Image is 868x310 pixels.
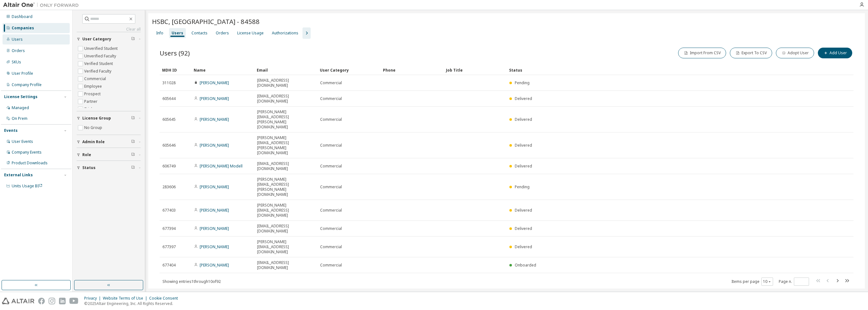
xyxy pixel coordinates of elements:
span: Delivered [515,226,532,231]
div: Company Profile [12,82,42,87]
img: Altair One [3,2,82,8]
label: Unverified Faculty [84,52,117,60]
span: 606749 [162,164,176,169]
a: [PERSON_NAME] [200,262,229,268]
span: [EMAIL_ADDRESS][DOMAIN_NAME] [257,161,314,171]
span: Units Usage BI [12,183,43,189]
span: [PERSON_NAME][EMAIL_ADDRESS][PERSON_NAME][DOMAIN_NAME] [257,135,314,155]
img: instagram.svg [49,298,55,304]
span: Commercial [320,164,342,169]
span: Delivered [515,96,532,101]
span: Clear filter [131,165,135,170]
p: © 2025 Altair Engineering, Inc. All Rights Reserved. [84,301,182,306]
div: Orders [216,31,229,36]
div: External Links [4,173,33,178]
div: Status [509,65,816,75]
span: Delivered [515,163,532,169]
label: Commercial [84,75,107,83]
span: Clear filter [131,37,135,42]
div: SKUs [12,60,21,65]
div: Dashboard [12,14,32,19]
button: License Group [77,111,141,125]
div: License Usage [237,31,264,36]
span: 677403 [162,208,176,213]
span: [EMAIL_ADDRESS][DOMAIN_NAME] [257,78,314,88]
button: Role [77,148,141,162]
div: Managed [12,105,29,110]
span: License Group [82,116,111,121]
span: Commercial [320,263,342,268]
a: [PERSON_NAME] [200,143,229,148]
span: HSBC, [GEOGRAPHIC_DATA] - 84588 [152,17,260,26]
span: Delivered [515,208,532,213]
a: [PERSON_NAME] [200,184,229,190]
div: On Prem [12,116,27,121]
a: [PERSON_NAME] [200,226,229,231]
div: User Profile [12,71,33,76]
button: Add User [818,48,852,58]
a: Clear all [77,27,141,32]
label: No Group [84,124,103,132]
span: Commercial [320,96,342,101]
div: User Category [320,65,378,75]
a: [PERSON_NAME] [200,208,229,213]
span: Commercial [320,143,342,148]
a: [PERSON_NAME] [200,244,229,249]
span: Role [82,152,91,157]
span: [EMAIL_ADDRESS][DOMAIN_NAME] [257,94,314,104]
label: Unverified Student [84,45,119,52]
label: Partner [84,98,99,105]
div: Events [4,128,18,133]
span: Commercial [320,244,342,249]
button: Status [77,161,141,175]
button: 10 [763,279,771,284]
span: Onboarded [515,262,536,268]
div: Users [172,31,183,36]
div: Info [156,31,163,36]
div: Authorizations [272,31,298,36]
span: Commercial [320,80,342,85]
button: Admin Role [77,135,141,149]
div: Privacy [84,296,103,301]
div: Users [12,37,23,42]
span: Status [82,165,96,170]
div: Name [194,65,252,75]
span: Commercial [320,226,342,231]
img: linkedin.svg [59,298,66,304]
span: [PERSON_NAME][EMAIL_ADDRESS][DOMAIN_NAME] [257,203,314,218]
span: Clear filter [131,116,135,121]
span: [EMAIL_ADDRESS][DOMAIN_NAME] [257,260,314,270]
div: Website Terms of Use [103,296,149,301]
a: [PERSON_NAME] [200,117,229,122]
span: Commercial [320,117,342,122]
span: [PERSON_NAME][EMAIL_ADDRESS][DOMAIN_NAME] [257,239,314,254]
div: Product Downloads [12,161,48,166]
div: Contacts [191,31,208,36]
button: Import From CSV [678,48,726,58]
div: License Settings [4,94,38,99]
a: [PERSON_NAME] [200,80,229,85]
div: MDH ID [162,65,189,75]
div: Cookie Consent [149,296,182,301]
span: Users (92) [160,49,190,57]
span: Page n. [779,278,809,286]
div: Companies [12,26,34,31]
span: Clear filter [131,139,135,144]
span: 677404 [162,263,176,268]
span: 605646 [162,143,176,148]
a: [PERSON_NAME] Modell [200,163,243,169]
img: youtube.svg [69,298,79,304]
span: [EMAIL_ADDRESS][DOMAIN_NAME] [257,224,314,234]
span: 311028 [162,80,176,85]
label: Prospect [84,90,102,98]
img: facebook.svg [38,298,45,304]
div: Orders [12,48,25,53]
a: [PERSON_NAME] [200,96,229,101]
span: 677394 [162,226,176,231]
label: Trial [84,105,93,113]
span: Items per page [731,278,773,286]
button: User Category [77,32,141,46]
span: Admin Role [82,139,105,144]
span: Delivered [515,244,532,249]
div: Job Title [446,65,504,75]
